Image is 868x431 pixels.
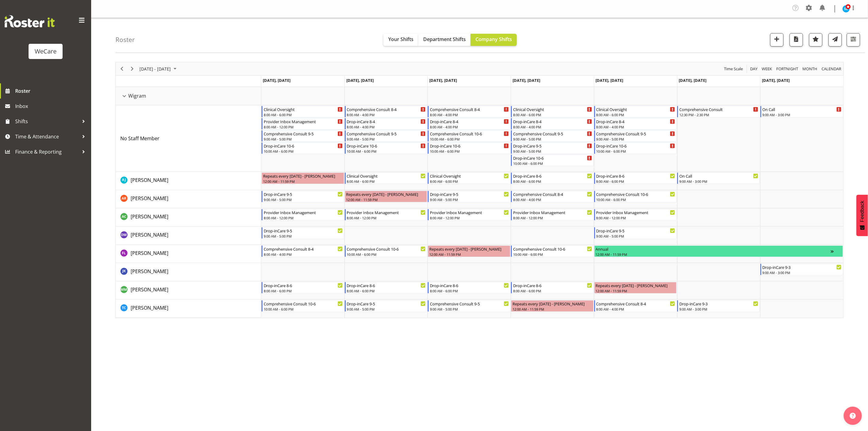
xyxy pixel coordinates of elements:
[511,245,594,257] div: Felize Lacson"s event - Comprehensive Consult 10-6 Begin From Thursday, September 11, 2025 at 10:...
[430,215,509,220] div: 8:00 AM - 12:00 PM
[596,137,675,141] div: 9:00 AM - 5:00 PM
[261,87,843,318] table: Timeline Week of September 8, 2025
[346,191,426,197] div: Repeats every [DATE] - [PERSON_NAME]
[115,62,844,318] div: Timeline Week of September 8, 2025
[513,137,592,141] div: 9:00 AM - 5:00 PM
[345,118,427,130] div: No Staff Member"s event - Drop-inCare 8-4 Begin From Tuesday, September 9, 2025 at 8:00:00 AM GMT...
[596,234,675,238] div: 9:00 AM - 5:00 PM
[677,106,760,117] div: No Staff Member"s event - Comprehensive Consult Begin From Saturday, September 13, 2025 at 12:30:...
[262,245,344,257] div: Felize Lacson"s event - Comprehensive Consult 8-4 Begin From Monday, September 8, 2025 at 8:00:00...
[430,118,509,124] div: Drop-inCare 8-4
[513,215,592,220] div: 8:00 AM - 12:00 PM
[679,173,758,179] div: On Call
[856,195,868,236] button: Feedback - Show survey
[347,301,426,307] div: Drop-inCare 9-5
[345,300,427,312] div: Torry Cobb"s event - Drop-inCare 9-5 Begin From Tuesday, September 9, 2025 at 9:00:00 AM GMT+12:0...
[511,118,594,130] div: No Staff Member"s event - Drop-inCare 8-4 Begin From Thursday, September 11, 2025 at 8:00:00 AM G...
[347,173,426,179] div: Clinical Oversight
[513,78,540,83] span: [DATE], [DATE]
[131,231,168,238] span: [PERSON_NAME]
[723,65,743,73] span: Time Scale
[262,142,344,154] div: No Staff Member"s event - Drop-inCare 10-6 Begin From Monday, September 8, 2025 at 10:00:00 AM GM...
[347,246,426,252] div: Comprehensive Consult 10-6
[264,282,343,288] div: Drop-inCare 8-6
[511,142,594,154] div: No Staff Member"s event - Drop-inCare 9-5 Begin From Thursday, September 11, 2025 at 9:00:00 AM G...
[511,209,594,221] div: Andrew Casburn"s event - Provider Inbox Management Begin From Thursday, September 11, 2025 at 8:0...
[264,234,343,238] div: 9:00 AM - 5:00 PM
[430,106,509,112] div: Comprehensive Consult 8-4
[15,132,79,141] span: Time & Attendance
[428,191,510,202] div: Andrea Ramirez"s event - Drop-inCare 9-5 Begin From Wednesday, September 10, 2025 at 9:00:00 AM G...
[262,118,344,130] div: No Staff Member"s event - Provider Inbox Management Begin From Monday, September 8, 2025 at 8:00:...
[262,130,344,142] div: No Staff Member"s event - Comprehensive Consult 9-5 Begin From Monday, September 8, 2025 at 9:00:...
[430,197,509,202] div: 9:00 AM - 5:00 PM
[428,245,510,257] div: Felize Lacson"s event - Repeats every wednesday - Felize Lacson Begin From Wednesday, September 1...
[842,5,850,12] img: sarah-lamont10911.jpg
[428,118,510,130] div: No Staff Member"s event - Drop-inCare 8-4 Begin From Wednesday, September 10, 2025 at 8:00:00 AM ...
[263,179,343,184] div: 12:00 AM - 11:59 PM
[264,118,343,124] div: Provider Inbox Management
[513,112,592,117] div: 8:00 AM - 6:00 PM
[513,118,592,124] div: Drop-inCare 8-4
[770,33,784,47] button: Add a new shift
[131,268,168,275] a: [PERSON_NAME]
[511,191,594,202] div: Andrea Ramirez"s event - Comprehensive Consult 8-4 Begin From Thursday, September 11, 2025 at 8:0...
[750,65,758,73] span: Day
[763,106,842,112] div: On Call
[513,155,592,161] div: Drop-inCare 10-6
[513,124,592,129] div: 8:00 AM - 4:00 PM
[128,65,136,73] button: Next
[790,33,803,47] button: Download a PDF of the roster according to the set date range.
[345,245,427,257] div: Felize Lacson"s event - Comprehensive Consult 10-6 Begin From Tuesday, September 9, 2025 at 10:00...
[677,300,760,312] div: Torry Cobb"s event - Drop-inCare 9-3 Begin From Saturday, September 13, 2025 at 9:00:00 AM GMT+12...
[264,106,343,112] div: Clinical Oversight
[430,301,509,307] div: Comprehensive Consult 9-5
[596,191,675,197] div: Comprehensive Consult 10-6
[594,106,677,117] div: No Staff Member"s event - Clinical Oversight Begin From Friday, September 12, 2025 at 8:00:00 AM ...
[511,300,594,312] div: Torry Cobb"s event - Repeats every thursday - Torry Cobb Begin From Thursday, September 11, 2025 ...
[345,130,427,142] div: No Staff Member"s event - Comprehensive Consult 9-5 Begin From Tuesday, September 9, 2025 at 9:00...
[850,413,856,419] img: help-xxl-2.png
[513,307,592,311] div: 12:00 AM - 11:59 PM
[128,92,146,99] span: Wigram
[596,288,675,293] div: 12:00 AM - 11:59 PM
[347,118,426,124] div: Drop-inCare 8-4
[513,106,592,112] div: Clinical Oversight
[596,173,675,179] div: Drop-inCare 8-6
[264,149,343,154] div: 10:00 AM - 6:00 PM
[347,130,426,137] div: Comprehensive Consult 9-5
[262,172,344,184] div: AJ Jones"s event - Repeats every monday - AJ Jones Begin From Monday, September 8, 2025 at 12:00:...
[264,301,343,307] div: Comprehensive Consult 10-6
[829,33,842,47] button: Send a list of all shifts for the selected filtered period to all rostered employees.
[131,250,168,256] span: [PERSON_NAME]
[762,78,790,83] span: [DATE], [DATE]
[117,62,127,75] div: Previous
[263,78,290,83] span: [DATE], [DATE]
[513,288,592,293] div: 8:00 AM - 6:00 PM
[262,191,344,202] div: Andrea Ramirez"s event - Drop-inCare 9-5 Begin From Monday, September 8, 2025 at 9:00:00 AM GMT+1...
[594,245,843,257] div: Felize Lacson"s event - Annual Begin From Friday, September 12, 2025 at 12:00:00 AM GMT+12:00 End...
[596,228,675,234] div: Drop-inCare 9-5
[802,65,818,73] span: Month
[264,246,343,252] div: Comprehensive Consult 8-4
[116,281,261,300] td: Matthew Mckenzie resource
[345,282,427,294] div: Matthew Mckenzie"s event - Drop-inCare 8-6 Begin From Tuesday, September 9, 2025 at 8:00:00 AM GM...
[131,195,168,202] a: [PERSON_NAME]
[429,246,509,252] div: Repeats every [DATE] - [PERSON_NAME]
[15,117,79,126] span: Shifts
[118,65,126,73] button: Previous
[15,86,88,96] span: Roster
[264,209,343,215] div: Provider Inbox Management
[116,172,261,190] td: AJ Jones resource
[418,34,471,46] button: Department Shifts
[511,130,594,142] div: No Staff Member"s event - Comprehensive Consult 9-5 Begin From Thursday, September 11, 2025 at 9:...
[511,282,594,294] div: Matthew Mckenzie"s event - Drop-inCare 8-6 Begin From Thursday, September 11, 2025 at 8:00:00 AM ...
[347,288,426,293] div: 8:00 AM - 6:00 PM
[264,124,343,129] div: 8:00 AM - 12:00 PM
[679,106,758,112] div: Comprehensive Consult
[347,112,426,117] div: 8:00 AM - 4:00 PM
[262,209,344,221] div: Andrew Casburn"s event - Provider Inbox Management Begin From Monday, September 8, 2025 at 8:00:0...
[116,105,261,172] td: No Staff Member resource
[594,209,677,221] div: Andrew Casburn"s event - Provider Inbox Management Begin From Friday, September 12, 2025 at 8:00:...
